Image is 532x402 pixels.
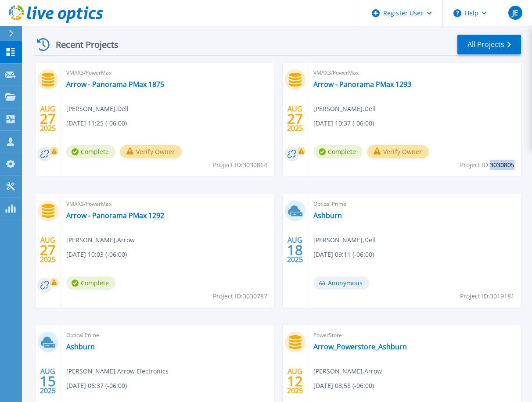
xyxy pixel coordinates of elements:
[367,145,429,158] button: Verify Owner
[40,115,56,122] span: 27
[313,381,374,391] span: [DATE] 08:58 (-06:00)
[66,381,127,391] span: [DATE] 06:37 (-06:00)
[460,160,514,170] span: Project ID: 3030805
[313,276,369,290] span: Anonymous
[313,145,363,158] span: Complete
[66,211,164,220] a: Arrow - Panorama PMax 1292
[287,103,303,135] div: AUG 2025
[66,80,164,89] a: Arrow - Panorama PMax 1875
[213,160,267,170] span: Project ID: 3030864
[213,291,267,301] span: Project ID: 3030787
[313,342,407,351] a: Arrow_Powerstore_Ashburn
[66,145,115,158] span: Complete
[313,199,516,209] span: Optical Prime
[66,250,127,259] span: [DATE] 10:03 (-06:00)
[120,145,182,158] button: Verify Owner
[287,377,303,385] span: 12
[66,330,269,340] span: Optical Prime
[457,35,521,54] a: All Projects
[66,366,169,376] span: [PERSON_NAME] , Arrow Electronics
[287,365,303,397] div: AUG 2025
[460,291,514,301] span: Project ID: 3019181
[40,377,56,385] span: 15
[313,68,516,78] span: VMAX3/PowerMax
[40,246,56,254] span: 27
[40,103,56,135] div: AUG 2025
[313,330,516,340] span: PowerStore
[40,365,56,397] div: AUG 2025
[313,366,382,376] span: [PERSON_NAME] , Arrow
[66,342,95,351] a: Ashburn
[287,246,303,254] span: 18
[313,118,374,128] span: [DATE] 10:37 (-06:00)
[66,104,129,114] span: [PERSON_NAME] , Dell
[66,68,269,78] span: VMAX3/PowerMax
[313,235,376,245] span: [PERSON_NAME] , Dell
[313,80,411,89] a: Arrow - Panorama PMax 1293
[66,199,269,209] span: VMAX3/PowerMax
[313,104,376,114] span: [PERSON_NAME] , Dell
[66,235,135,245] span: [PERSON_NAME] , Arrow
[66,118,127,128] span: [DATE] 11:25 (-06:00)
[34,34,130,55] div: Recent Projects
[287,115,303,122] span: 27
[313,250,374,259] span: [DATE] 09:11 (-06:00)
[512,9,518,16] span: JE
[66,276,115,290] span: Complete
[40,234,56,266] div: AUG 2025
[313,211,342,220] a: Ashburn
[287,234,303,266] div: AUG 2025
